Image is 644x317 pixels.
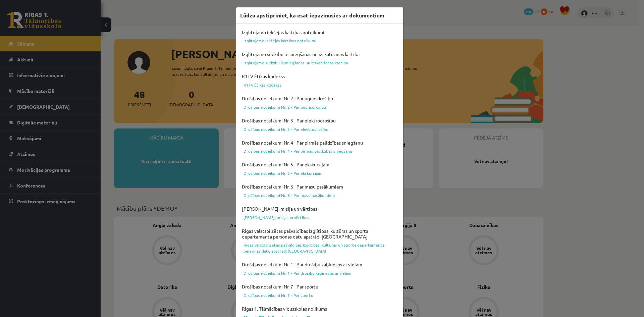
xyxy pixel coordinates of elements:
[240,11,384,19] h3: Lūdzu apstipriniet, ka esat iepazinušies ar dokumentiem
[240,138,399,147] h4: Drošības noteikumi Nr. 4 - Par pirmās palīdzības sniegšanu
[240,50,399,59] h4: Izglītojamo sūdzību iesniegšanas un izskatīšanas kārtība
[240,94,399,103] h4: Drošības noteikumi Nr. 2 - Par ugunsdrošību
[240,213,399,221] a: [PERSON_NAME], misija un vērtības
[240,269,399,277] a: Drošības noteikumi Nr. 1 - Par drošību kabinetos ar vielām
[240,37,399,45] a: Izglītojamo iekšējās kārtības noteikumi
[240,125,399,133] a: Drošības noteikumi Nr. 3 - Par elektrodrošību
[240,28,399,37] h4: Izglītojamo iekšējās kārtības noteikumi
[240,147,399,155] a: Drošības noteikumi Nr. 4 - Par pirmās palīdzības sniegšanu
[240,103,399,111] a: Drošības noteikumi Nr. 2 - Par ugunsdrošību
[240,226,399,241] h4: Rīgas valstspilsētas pašvaldības Izglītības, kultūras un sporta departamenta personas datu apstrā...
[240,282,399,291] h4: Drošības noteikumi Nr. 7 - Par sportu
[240,291,399,299] a: Drošības noteikumi Nr. 7 - Par sportu
[240,204,399,213] h4: [PERSON_NAME], misija un vērtības
[240,81,399,89] a: R1TV Ētikas kodekss
[240,304,399,313] h4: Rīgas 1. Tālmācības vidusskolas nolikums
[240,191,399,199] a: Drošības noteikumi Nr. 6 - Par masu pasākumiem
[240,59,399,67] a: Izglītojamo sūdzību iesniegšanas un izskatīšanas kārtība
[240,72,399,81] h4: R1TV Ētikas kodekss
[240,116,399,125] h4: Drošības noteikumi Nr. 3 - Par elektrodrošību
[240,182,399,191] h4: Drošības noteikumi Nr. 6 - Par masu pasākumiem
[240,169,399,177] a: Drošības noteikumi Nr. 5 - Par ekskursijām
[240,260,399,269] h4: Drošības noteikumi Nr. 1 - Par drošību kabinetos ar vielām
[240,241,399,255] a: Rīgas valstspilsētas pašvaldības Izglītības, kultūras un sporta departamenta personas datu apstrā...
[240,160,399,169] h4: Drošības noteikumi Nr. 5 - Par ekskursijām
